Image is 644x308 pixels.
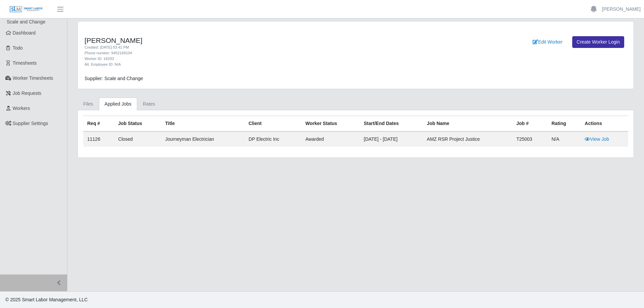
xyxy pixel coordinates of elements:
[528,36,567,48] a: Edit Worker
[302,116,360,132] th: Worker Status
[85,36,397,45] h4: [PERSON_NAME]
[85,56,397,62] div: Worker ID: 18293
[423,131,513,147] td: AMZ RSR Project Justice
[85,62,397,67] div: Alt. Employee ID: N/A
[13,121,48,126] span: Supplier Settings
[13,90,42,96] span: Job Requests
[5,297,88,302] span: © 2025 Smart Labor Management, LLC
[85,50,397,56] div: Phone number: 9452169104
[547,116,581,132] th: Rating
[137,98,161,111] a: Rates
[114,131,161,147] td: Closed
[547,131,581,147] td: N/A
[99,98,137,111] a: Applied Jobs
[85,45,397,50] div: Created: [DATE] 03:41 PM
[13,106,30,111] span: Workers
[512,131,547,147] td: T25003
[83,131,114,147] td: 11126
[360,131,423,147] td: [DATE] - [DATE]
[423,116,513,132] th: Job Name
[512,116,547,132] th: Job #
[581,116,628,132] th: Actions
[572,36,624,48] a: Create Worker Login
[161,131,245,147] td: Journeyman Electrician
[302,131,360,147] td: awarded
[13,60,37,66] span: Timesheets
[585,136,609,142] a: View Job
[360,116,423,132] th: Start/End Dates
[83,116,114,132] th: Req #
[85,76,143,81] span: Supplier: Scale and Change
[245,116,301,132] th: Client
[13,45,23,51] span: Todo
[77,98,99,111] a: Files
[161,116,245,132] th: Title
[13,30,36,36] span: Dashboard
[602,6,641,13] a: [PERSON_NAME]
[9,6,43,13] img: SLM Logo
[245,131,301,147] td: DP Electric Inc
[13,75,53,81] span: Worker Timesheets
[7,19,45,24] span: Scale and Change
[114,116,161,132] th: Job Status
